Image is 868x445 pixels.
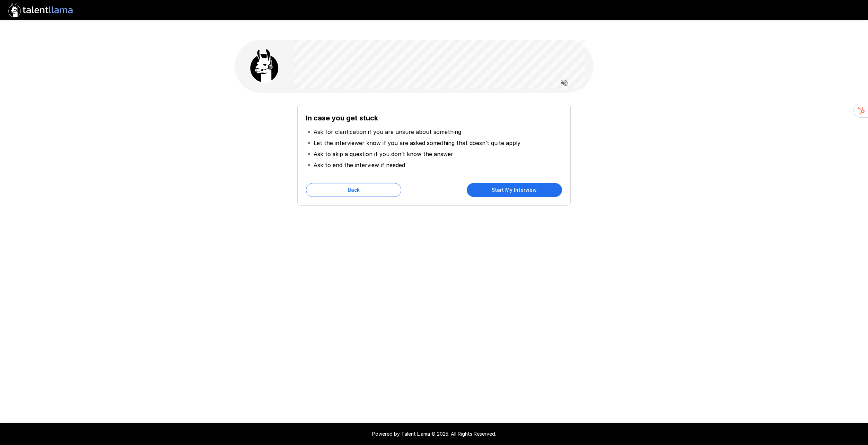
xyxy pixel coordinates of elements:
[314,150,453,158] p: Ask to skip a question if you don’t know the answer
[314,128,461,136] p: Ask for clarification if you are unsure about something
[467,183,562,197] button: Start My Interview
[247,48,282,83] img: llama_clean.png
[558,76,571,90] button: Read questions aloud
[8,430,860,437] p: Powered by Talent Llama © 2025. All Rights Reserved.
[314,161,405,169] p: Ask to end the interview if needed
[314,139,520,147] p: Let the interviewer know if you are asked something that doesn’t quite apply
[306,114,378,122] b: In case you get stuck
[306,183,401,197] button: Back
